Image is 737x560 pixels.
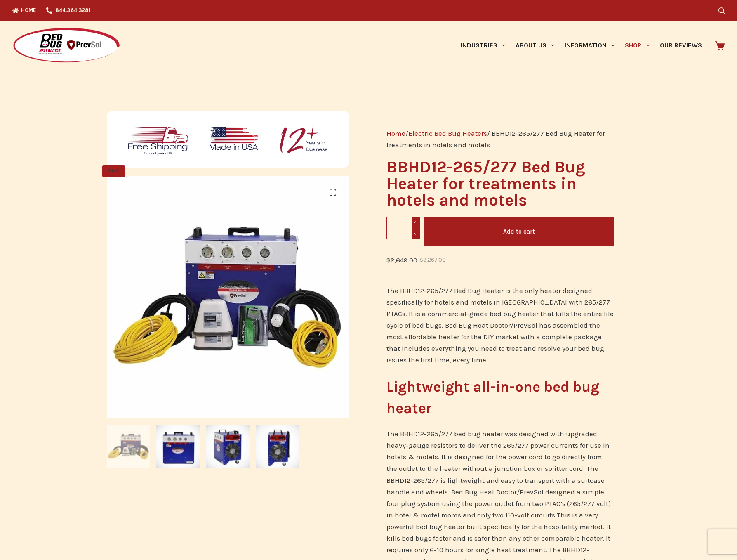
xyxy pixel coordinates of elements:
[386,378,599,417] b: Lightweight all-in-one bed bug heater
[107,292,350,300] a: Bed Bug Heat Doctor PrevSol Bed Bug Heat Treatment Equipment · Free Shipping · Treats up to 450 s...
[386,217,420,239] input: Product quantity
[386,159,614,208] h1: BBHD12-265/277 Bed Bug Heater for treatments in hotels and motels
[620,21,655,70] a: Shop
[386,128,614,151] nav: Breadcrumb
[408,129,487,137] a: Electric Bed Bug Heaters
[256,425,300,468] img: BBHD12-265/277 Bed Bug Heater for treatments in hotels and motels - Image 4
[510,21,559,70] a: About Us
[156,425,200,468] img: the best bed bug heaters for hotels? Our BBHD-12-265/267
[107,176,350,419] img: Bed Bug Heat Doctor PrevSol Bed Bug Heat Treatment Equipment · Free Shipping · Treats up to 450 s...
[718,7,725,14] button: Search
[107,425,151,468] img: Bed Bug Heat Doctor PrevSol Bed Bug Heat Treatment Equipment · Free Shipping · Treats up to 450 s...
[386,256,391,264] span: $
[386,129,405,137] a: Home
[424,217,614,246] button: Add to cart
[655,21,707,70] a: Our Reviews
[386,286,614,364] span: The BBHD12-265/277 Bed Bug Heater is the only heater designed specifically for hotels and motels ...
[386,256,417,264] bdi: 2,649.00
[206,425,250,468] img: BBHD12-265/277 Bed Bug Heater for treatments in hotels and motels - Image 3
[455,21,510,70] a: Industries
[325,184,341,201] a: View full-screen image gallery
[455,21,707,70] nav: Primary
[560,21,620,70] a: Information
[419,257,423,263] span: $
[12,27,120,64] img: Prevsol/Bed Bug Heat Doctor
[419,257,446,263] bdi: 3,267.00
[102,165,125,177] span: SALE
